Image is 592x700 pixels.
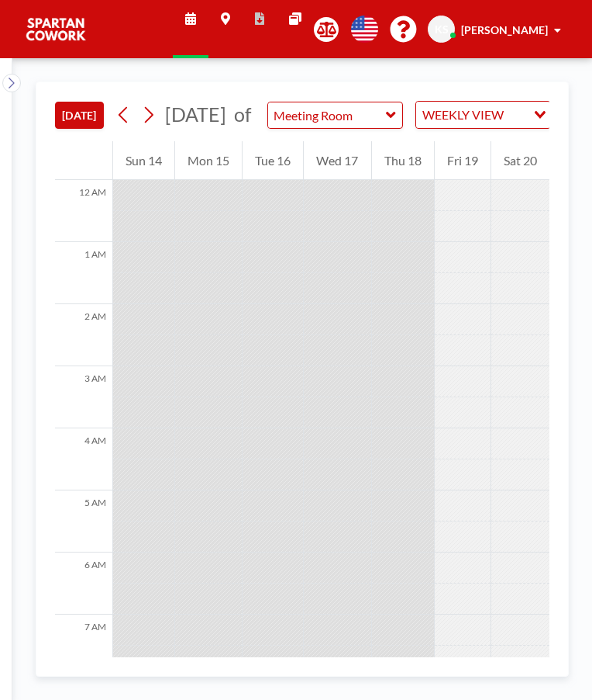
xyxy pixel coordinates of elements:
span: [DATE] [165,102,226,126]
span: WEEKLY VIEW [419,105,507,125]
div: 6 AM [55,553,112,615]
div: Tue 16 [243,141,303,180]
input: Meeting Room [268,102,387,128]
div: 12 AM [55,180,112,242]
div: 2 AM [55,304,112,366]
span: KS [435,23,449,36]
span: of [234,102,251,126]
div: 5 AM [55,490,112,553]
span: [PERSON_NAME] [461,23,548,36]
div: Sun 14 [113,141,174,180]
div: 7 AM [55,615,112,677]
div: Thu 18 [372,141,434,180]
button: [DATE] [55,102,104,129]
div: Sat 20 [491,141,549,180]
div: Fri 19 [435,141,490,180]
div: 4 AM [55,428,112,490]
div: Mon 15 [175,141,242,180]
div: Search for option [416,102,550,128]
div: 1 AM [55,242,112,304]
img: organization-logo [25,14,87,45]
div: 3 AM [55,366,112,428]
input: Search for option [508,105,525,125]
div: Wed 17 [304,141,370,180]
